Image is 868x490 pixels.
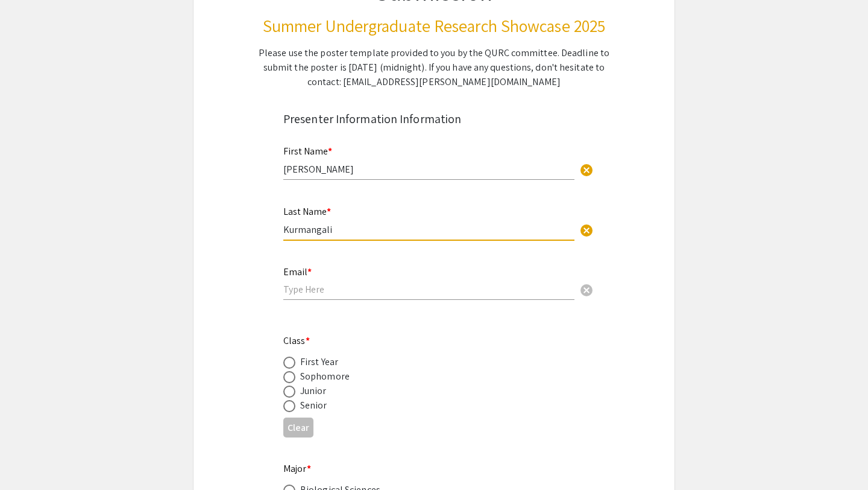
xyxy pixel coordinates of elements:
[252,16,616,36] h3: Summer Undergraduate Research Showcase 2025
[283,163,574,176] input: Type Here
[283,462,311,475] mat-label: Major
[300,384,327,398] div: Junior
[574,278,599,302] button: Clear
[579,283,594,297] span: cancel
[9,436,51,481] iframe: Chat
[283,205,331,218] mat-label: Last Name
[252,46,616,89] div: Please use the poster template provided to you by the QURC committee. Deadline to submit the post...
[283,266,312,278] mat-label: Email
[300,398,327,413] div: Senior
[283,334,310,347] mat-label: Class
[300,355,338,369] div: First Year
[579,223,594,238] span: cancel
[283,283,574,296] input: Type Here
[283,110,585,128] div: Presenter Information Information
[574,217,599,241] button: Clear
[574,157,599,181] button: Clear
[579,163,594,177] span: cancel
[283,418,313,437] button: Clear
[283,145,332,157] mat-label: First Name
[300,369,350,384] div: Sophomore
[283,223,574,236] input: Type Here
